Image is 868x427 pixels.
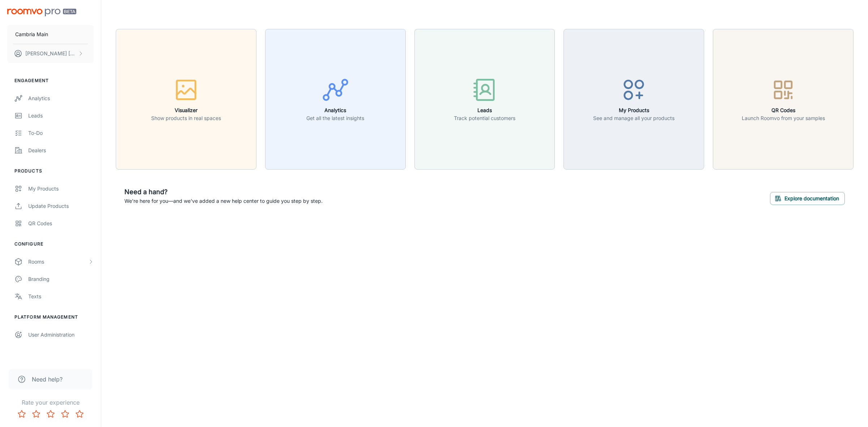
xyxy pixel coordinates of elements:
p: Get all the latest insights [306,114,364,122]
a: Explore documentation [770,194,845,201]
div: To-do [28,129,94,137]
h6: QR Codes [742,106,825,114]
button: AnalyticsGet all the latest insights [265,29,406,170]
button: Explore documentation [770,192,845,205]
a: AnalyticsGet all the latest insights [265,95,406,102]
h6: My Products [593,106,675,114]
a: My ProductsSee and manage all your products [563,95,704,102]
div: Update Products [28,202,94,210]
div: Analytics [28,94,94,102]
img: Roomvo PRO Beta [7,9,76,16]
div: Leads [28,112,94,120]
p: We're here for you—and we've added a new help center to guide you step by step. [124,197,323,205]
div: My Products [28,185,94,193]
a: LeadsTrack potential customers [414,95,555,102]
p: See and manage all your products [593,114,675,122]
button: LeadsTrack potential customers [414,29,555,170]
button: [PERSON_NAME] [PERSON_NAME] [7,44,94,63]
a: QR CodesLaunch Roomvo from your samples [713,95,854,102]
button: QR CodesLaunch Roomvo from your samples [713,29,854,170]
div: Dealers [28,146,94,154]
div: QR Codes [28,219,94,227]
h6: Visualizer [151,106,221,114]
button: My ProductsSee and manage all your products [563,29,704,170]
h6: Need a hand? [124,187,323,197]
h6: Leads [454,106,515,114]
h6: Analytics [306,106,364,114]
p: [PERSON_NAME] [PERSON_NAME] [25,50,76,57]
p: Launch Roomvo from your samples [742,114,825,122]
p: Cambria Main [15,30,48,38]
p: Show products in real spaces [151,114,221,122]
button: VisualizerShow products in real spaces [116,29,256,170]
button: Cambria Main [7,25,94,44]
p: Track potential customers [454,114,515,122]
